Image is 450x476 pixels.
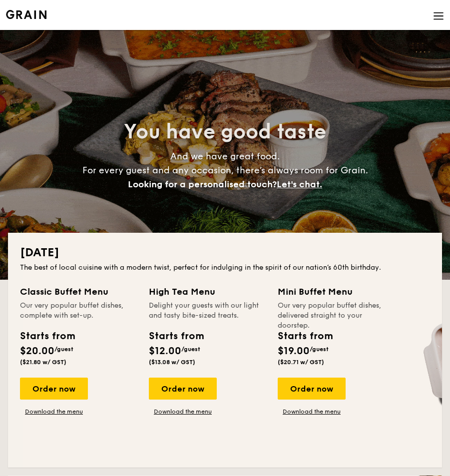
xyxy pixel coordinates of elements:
[6,10,46,19] a: Logotype
[82,151,368,190] span: And we have great food. For every guest and any occasion, there’s always room for Grain.
[149,301,266,321] div: Delight your guests with our light and tasty bite-sized treats.
[20,285,137,299] div: Classic Buffet Menu
[278,408,346,416] a: Download the menu
[181,346,200,353] span: /guest
[149,329,203,344] div: Starts from
[20,345,54,357] span: $20.00
[278,285,395,299] div: Mini Buffet Menu
[433,10,444,21] img: icon-hamburger-menu.db5d7e83.svg
[20,263,430,273] div: The best of local cuisine with a modern twist, perfect for indulging in the spirit of our nation’...
[278,301,395,321] div: Our very popular buffet dishes, delivered straight to your doorstep.
[20,408,88,416] a: Download the menu
[20,359,66,366] span: ($21.80 w/ GST)
[20,301,137,321] div: Our very popular buffet dishes, complete with set-up.
[278,345,310,357] span: $19.00
[278,359,324,366] span: ($20.71 w/ GST)
[149,285,266,299] div: High Tea Menu
[20,245,430,261] h2: [DATE]
[124,120,326,144] span: You have good taste
[149,378,217,400] div: Order now
[149,359,195,366] span: ($13.08 w/ GST)
[278,329,332,344] div: Starts from
[128,179,277,190] span: Looking for a personalised touch?
[277,179,322,190] span: Let's chat.
[6,10,46,19] img: Grain
[278,378,346,400] div: Order now
[149,408,217,416] a: Download the menu
[310,346,329,353] span: /guest
[54,346,73,353] span: /guest
[20,329,74,344] div: Starts from
[20,378,88,400] div: Order now
[149,345,181,357] span: $12.00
